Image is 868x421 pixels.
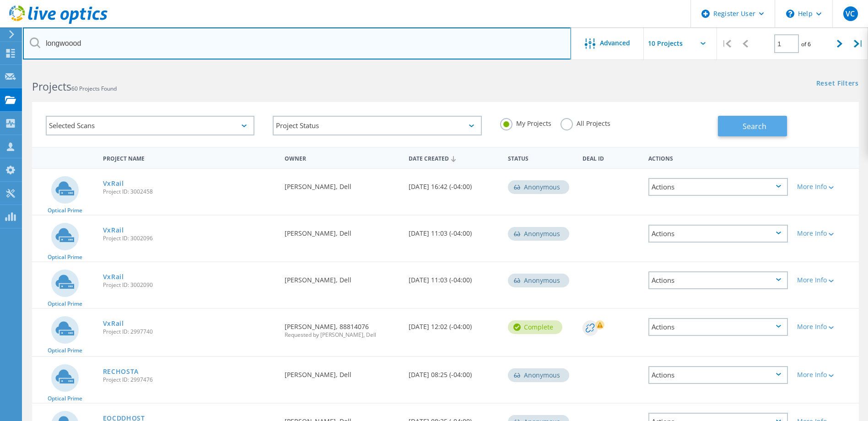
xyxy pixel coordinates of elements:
[801,40,811,48] span: of 6
[648,225,788,243] div: Actions
[404,357,503,387] div: [DATE] 08:25 (-04:00)
[717,27,736,60] div: |
[578,149,644,166] div: Deal Id
[103,180,124,187] a: VxRail
[797,277,854,283] div: More Info
[103,274,124,280] a: VxRail
[600,40,630,46] span: Advanced
[508,274,569,287] div: Anonymous
[23,27,571,59] input: Search projects by name, owner, ID, company, etc
[48,396,82,401] span: Optical Prime
[103,320,124,327] a: VxRail
[508,368,569,382] div: Anonymous
[103,189,276,194] span: Project ID: 3002458
[797,324,854,330] div: More Info
[508,320,562,334] div: Complete
[404,169,503,199] div: [DATE] 16:42 (-04:00)
[48,254,82,260] span: Optical Prime
[71,85,117,92] span: 60 Projects Found
[280,262,404,292] div: [PERSON_NAME], Dell
[718,116,787,136] button: Search
[648,178,788,196] div: Actions
[103,329,276,335] span: Project ID: 2997740
[500,118,551,127] label: My Projects
[846,10,855,17] span: VC
[48,348,82,353] span: Optical Prime
[9,19,108,26] a: Live Optics Dashboard
[103,236,276,241] span: Project ID: 3002096
[561,118,610,127] label: All Projects
[48,301,82,307] span: Optical Prime
[103,227,124,233] a: VxRail
[648,318,788,336] div: Actions
[98,149,280,166] div: Project Name
[644,149,793,166] div: Actions
[648,366,788,384] div: Actions
[404,149,503,167] div: Date Created
[103,377,276,383] span: Project ID: 2997476
[280,149,404,166] div: Owner
[285,332,399,338] span: Requested by [PERSON_NAME], Dell
[48,208,82,213] span: Optical Prime
[797,372,854,378] div: More Info
[103,368,139,375] a: RECHOSTA
[786,10,794,18] svg: \n
[508,227,569,241] div: Anonymous
[508,180,569,194] div: Anonymous
[743,121,766,131] span: Search
[404,309,503,339] div: [DATE] 12:02 (-04:00)
[849,27,868,60] div: |
[503,149,578,166] div: Status
[648,271,788,289] div: Actions
[280,169,404,199] div: [PERSON_NAME], Dell
[816,80,859,88] a: Reset Filters
[280,309,404,347] div: [PERSON_NAME], 88814076
[797,184,854,190] div: More Info
[797,230,854,237] div: More Info
[280,357,404,387] div: [PERSON_NAME], Dell
[404,216,503,246] div: [DATE] 11:03 (-04:00)
[280,216,404,246] div: [PERSON_NAME], Dell
[273,116,481,135] div: Project Status
[404,262,503,292] div: [DATE] 11:03 (-04:00)
[103,282,276,288] span: Project ID: 3002090
[32,79,71,94] b: Projects
[46,116,254,135] div: Selected Scans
